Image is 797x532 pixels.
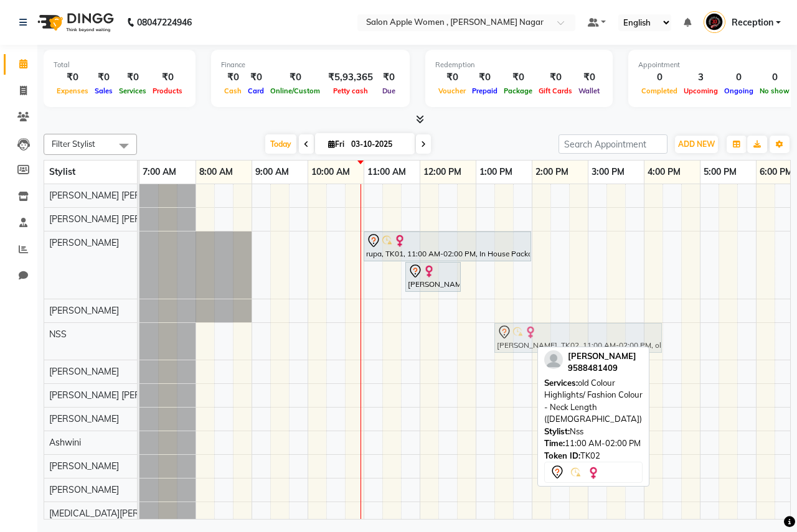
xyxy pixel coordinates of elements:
[221,60,400,70] div: Finance
[469,86,501,95] span: Prepaid
[49,166,75,177] span: Stylist
[252,163,292,181] a: 9:00 AM
[544,378,643,424] span: old Colour Highlights/ Fashion Colour - Neck Length ([DEMOGRAPHIC_DATA])
[568,362,636,375] div: 9588481409
[544,450,643,462] div: TK02
[681,70,721,85] div: 3
[364,163,409,181] a: 11:00 AM
[54,60,186,70] div: Total
[265,134,296,154] span: Today
[49,460,119,472] span: [PERSON_NAME]
[575,70,603,85] div: ₹0
[681,86,721,95] span: Upcoming
[532,163,572,181] a: 2:00 PM
[544,437,643,450] div: 11:00 AM-02:00 PM
[92,70,116,85] div: ₹0
[139,163,179,181] a: 7:00 AM
[544,450,580,460] span: Token ID:
[721,86,757,95] span: Ongoing
[49,366,119,377] span: [PERSON_NAME]
[476,163,516,181] a: 1:00 PM
[469,70,501,85] div: ₹0
[544,426,643,438] div: Nss
[638,86,681,95] span: Completed
[568,351,636,361] span: [PERSON_NAME]
[49,329,67,340] span: NSS
[330,86,371,95] span: Petty cash
[323,70,378,85] div: ₹5,93,365
[435,70,469,85] div: ₹0
[757,86,793,95] span: No show
[54,86,92,95] span: Expenses
[116,86,149,95] span: Services
[49,437,81,448] span: Ashwini
[92,86,116,95] span: Sales
[325,139,347,149] span: Fri
[544,350,563,369] img: profile
[49,390,191,401] span: [PERSON_NAME] [PERSON_NAME]
[435,60,603,70] div: Redemption
[49,484,119,495] span: [PERSON_NAME]
[501,70,535,85] div: ₹0
[757,163,796,181] a: 6:00 PM
[704,11,725,33] img: Reception
[544,378,578,388] span: Services:
[137,5,192,40] b: 08047224946
[700,163,740,181] a: 5:00 PM
[675,136,718,153] button: ADD NEW
[52,139,95,149] span: Filter Stylist
[678,139,715,149] span: ADD NEW
[32,5,117,40] img: logo
[116,70,149,85] div: ₹0
[245,86,267,95] span: Card
[221,86,245,95] span: Cash
[267,86,323,95] span: Online/Custom
[49,413,119,424] span: [PERSON_NAME]
[149,70,186,85] div: ₹0
[435,86,469,95] span: Voucher
[308,163,353,181] a: 10:00 AM
[559,134,667,154] input: Search Appointment
[379,86,398,95] span: Due
[721,70,757,85] div: 0
[365,233,530,259] div: rupa, TK01, 11:00 AM-02:00 PM, In House Packages - [DEMOGRAPHIC_DATA] beauty package 3500
[544,438,565,448] span: Time:
[535,86,575,95] span: Gift Cards
[535,70,575,85] div: ₹0
[638,60,793,70] div: Appointment
[347,135,410,154] input: 2025-10-03
[245,70,267,85] div: ₹0
[54,70,92,85] div: ₹0
[49,213,191,225] span: [PERSON_NAME] [PERSON_NAME]
[267,70,323,85] div: ₹0
[221,70,245,85] div: ₹0
[644,163,684,181] a: 4:00 PM
[588,163,628,181] a: 3:00 PM
[732,16,773,29] span: Reception
[196,163,236,181] a: 8:00 AM
[149,86,186,95] span: Products
[544,426,570,436] span: Stylist:
[496,325,661,351] div: [PERSON_NAME], TK02, 11:00 AM-02:00 PM, old Colour Highlights/ Fashion Colour - Neck Length ([DEM...
[49,237,119,248] span: [PERSON_NAME]
[407,264,460,290] div: [PERSON_NAME] buduka, TK03, 11:45 AM-12:45 PM, old Facial - Signature Facial Oily Skin ([DEMOGRAP...
[49,305,119,316] span: [PERSON_NAME]
[420,163,465,181] a: 12:00 PM
[575,86,603,95] span: Wallet
[638,70,681,85] div: 0
[49,508,189,519] span: [MEDICAL_DATA][PERSON_NAME]
[501,86,535,95] span: Package
[757,70,793,85] div: 0
[49,190,191,201] span: [PERSON_NAME] [PERSON_NAME]
[378,70,400,85] div: ₹0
